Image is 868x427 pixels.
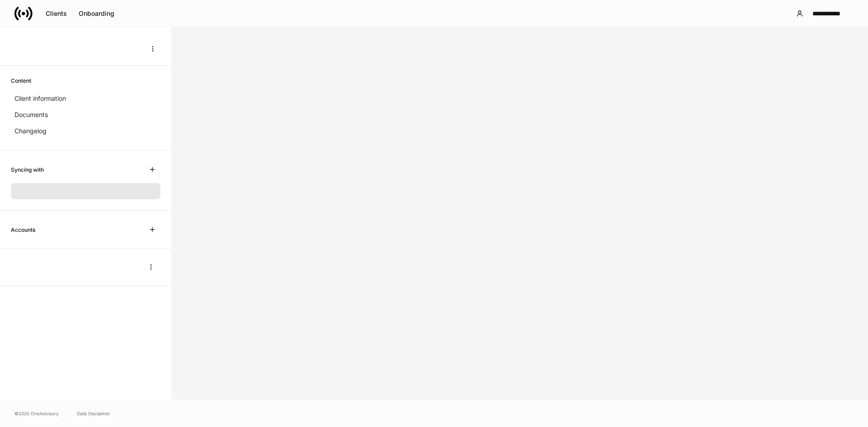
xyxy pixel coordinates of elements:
[11,107,160,123] a: Documents
[11,90,160,107] a: Client information
[11,165,44,174] h6: Syncing with
[79,10,114,17] div: Onboarding
[11,123,160,139] a: Changelog
[14,110,48,119] p: Documents
[14,410,59,417] span: © 2025 OneAdvisory
[14,94,66,103] p: Client information
[46,10,67,17] div: Clients
[73,6,120,21] button: Onboarding
[14,127,47,136] p: Changelog
[40,6,73,21] button: Clients
[11,76,31,85] h6: Content
[77,410,110,417] a: Data Disclaimer
[11,225,35,234] h6: Accounts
